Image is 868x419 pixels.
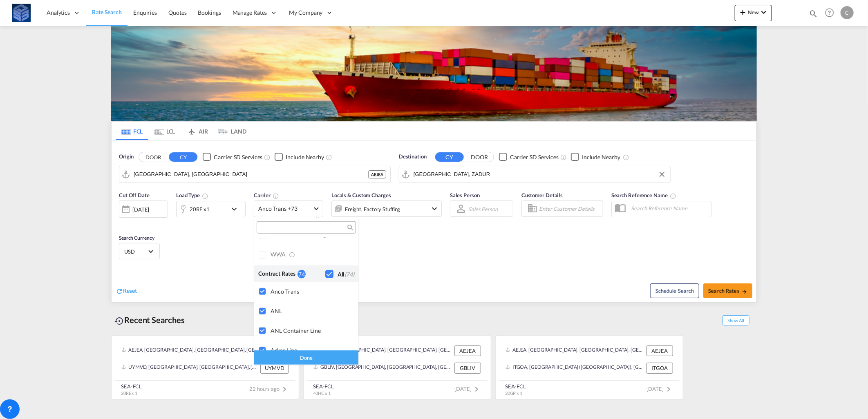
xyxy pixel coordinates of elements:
div: Anco Trans [271,288,352,295]
md-icon: icon-magnify [347,225,353,231]
div: Contract Rates [258,270,298,278]
div: 74 [298,270,306,279]
md-icon: s18 icon-information-outline [289,251,296,259]
div: All [338,270,354,279]
div: ANL Container Line [271,327,352,334]
div: Arkas Line [271,347,352,354]
span: (74) [345,271,354,278]
div: ANL [271,308,352,314]
div: Done [254,350,358,365]
md-checkbox: Checkbox No Ink [325,270,354,278]
div: WWA [271,251,352,259]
